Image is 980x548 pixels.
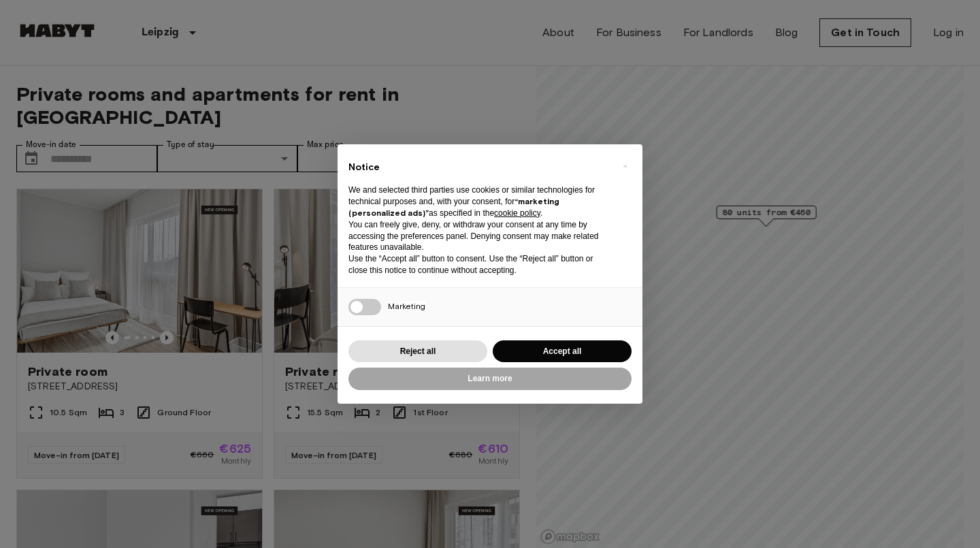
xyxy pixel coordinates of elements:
[623,158,627,174] span: ×
[494,208,540,218] a: cookie policy
[348,196,559,218] strong: “marketing (personalized ads)”
[348,161,610,174] h2: Notice
[493,340,632,363] button: Accept all
[614,155,636,177] button: Close this notice
[348,184,610,219] p: We and selected third parties use cookies or similar technologies for technical purposes and, wit...
[348,368,632,390] button: Learn more
[348,219,610,253] p: You can freely give, deny, or withdraw your consent at any time by accessing the preferences pane...
[348,340,487,363] button: Reject all
[348,253,610,276] p: Use the “Accept all” button to consent. Use the “Reject all” button or close this notice to conti...
[388,301,425,311] span: Marketing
